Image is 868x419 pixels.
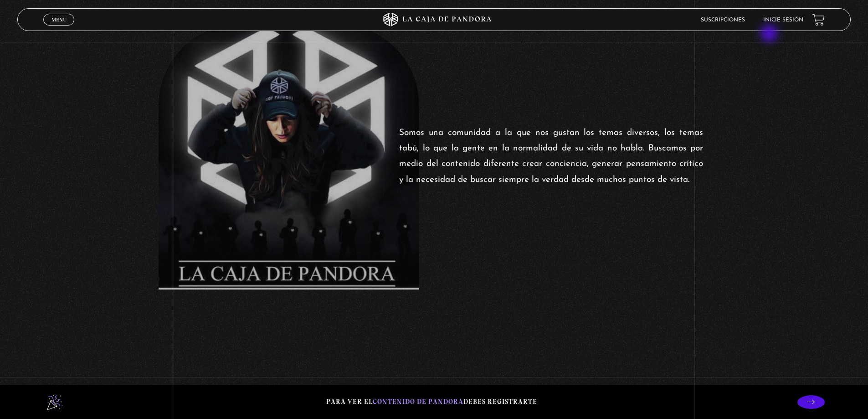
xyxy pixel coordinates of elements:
[701,17,745,23] a: Suscripciones
[763,17,803,23] a: Inicie sesión
[51,17,67,22] span: Menu
[399,125,703,188] p: Somos una comunidad a la que nos gustan los temas diversos, los temas tabú, lo que la gente en la...
[326,396,537,408] p: Para ver el debes registrarte
[48,25,70,31] span: Cerrar
[373,398,463,406] span: contenido de Pandora
[812,14,825,26] a: View your shopping cart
